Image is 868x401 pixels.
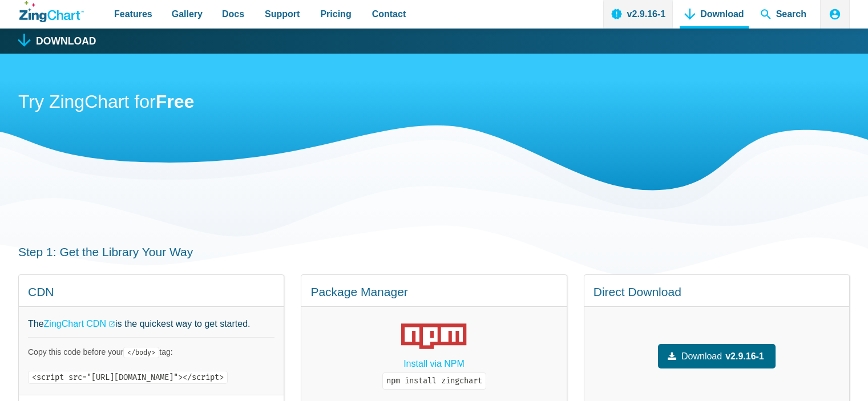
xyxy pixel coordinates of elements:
[44,316,115,331] a: ZingChart CDN
[18,244,850,260] h3: Step 1: Get the Library Your Way
[172,6,203,22] span: Gallery
[18,90,850,116] h2: Try ZingChart for
[36,37,96,47] h1: Download
[123,347,159,358] code: </body>
[114,6,152,22] span: Features
[403,356,465,371] a: Install via NPM
[265,6,300,22] span: Support
[19,1,84,22] a: ZingChart Logo. Click to return to the homepage
[156,91,195,112] strong: Free
[28,284,274,299] h4: CDN
[725,349,764,364] strong: v2.9.16-1
[28,316,274,331] p: The is the quickest way to get started.
[310,284,557,299] h4: Package Manager
[372,6,406,22] span: Contact
[28,347,274,358] p: Copy this code before your tag:
[658,344,776,368] a: Downloadv2.9.16-1
[594,284,840,299] h4: Direct Download
[222,6,244,22] span: Docs
[681,349,722,364] span: Download
[382,372,486,390] code: npm install zingchart
[320,6,351,22] span: Pricing
[28,371,228,384] code: <script src="[URL][DOMAIN_NAME]"></script>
